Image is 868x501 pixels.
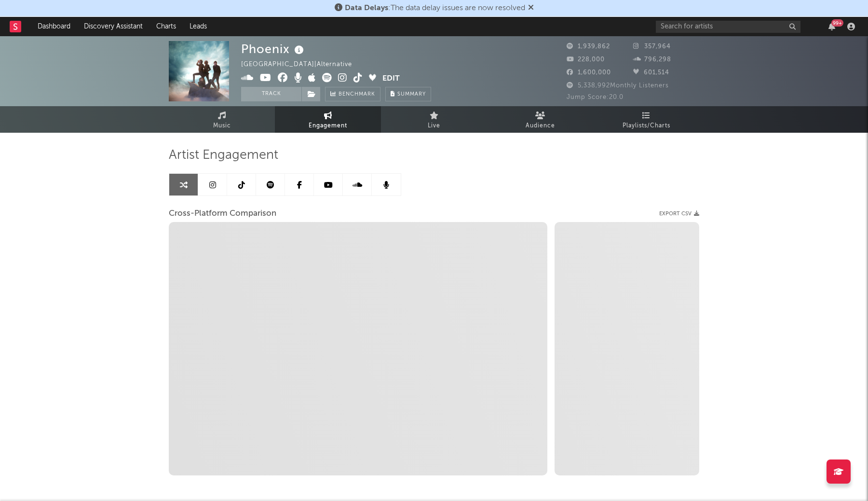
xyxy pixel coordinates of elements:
[241,41,306,57] div: Phoenix
[567,94,624,100] span: Jump Score: 20.0
[428,120,440,132] span: Live
[528,4,534,12] span: Dismiss
[345,4,388,12] span: Data Delays
[623,120,670,132] span: Playlists/Charts
[339,89,375,100] span: Benchmark
[567,56,605,63] span: 228,000
[169,208,276,220] span: Cross-Platform Comparison
[567,70,611,76] span: 1,600,000
[241,59,363,70] div: [GEOGRAPHIC_DATA] | Alternative
[213,120,231,132] span: Music
[169,106,275,133] a: Music
[633,56,671,63] span: 796,298
[659,211,699,217] button: Export CSV
[183,17,214,36] a: Leads
[169,150,278,161] span: Artist Engagement
[31,17,77,36] a: Dashboard
[385,87,431,101] button: Summary
[656,21,800,33] input: Search for artists
[526,120,555,132] span: Audience
[567,83,669,89] span: 5,338,992 Monthly Listeners
[633,43,671,50] span: 357,964
[345,4,525,12] span: : The data delay issues are now resolved
[567,43,610,50] span: 1,939,862
[487,106,593,133] a: Audience
[325,87,380,101] a: Benchmark
[241,87,301,101] button: Track
[149,17,183,36] a: Charts
[828,23,835,30] button: 99+
[309,120,347,132] span: Engagement
[397,92,426,97] span: Summary
[593,106,699,133] a: Playlists/Charts
[381,106,487,133] a: Live
[382,73,400,85] button: Edit
[275,106,381,133] a: Engagement
[831,19,843,27] div: 99 +
[77,17,149,36] a: Discovery Assistant
[633,70,669,76] span: 601,514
